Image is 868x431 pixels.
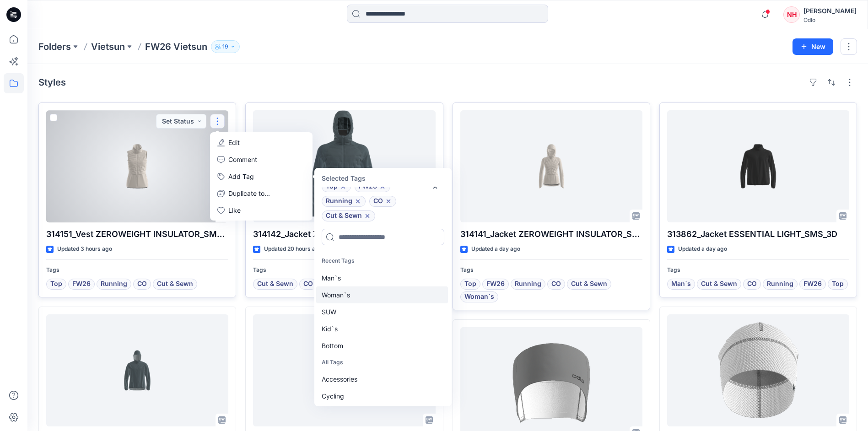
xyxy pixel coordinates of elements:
[803,279,822,290] span: FW26
[678,244,727,254] p: Updated a day ago
[701,279,737,290] span: Cut & Sewn
[316,303,448,320] div: SUW
[157,279,193,290] span: Cut & Sewn
[667,314,849,426] a: 764310_Hat X-ALP
[222,42,228,52] p: 19
[460,265,642,275] p: Tags
[460,228,642,241] p: 314141_Jacket ZEROWEIGHT INSULATOR_SMS_3D
[211,40,240,53] button: 19
[316,388,448,404] div: Cycling
[326,210,362,221] span: Cut & Sewn
[228,138,240,147] p: Edit
[464,279,476,290] span: Top
[464,291,494,302] span: Woman`s
[373,196,383,207] span: CO
[46,314,228,426] a: 313702_Jacket X-ALP WATERPROOF_SMS_3D
[783,6,800,23] div: NH
[326,181,338,192] span: Top
[803,5,857,16] div: [PERSON_NAME]
[316,269,448,286] div: Man`s
[316,320,448,337] div: Kid`s
[316,253,448,269] p: Recent Tags
[667,265,849,275] p: Tags
[253,110,435,222] a: 314142_Jacket ZEROWEIGHT INSULATOR_SMS_3D
[515,279,541,290] span: Running
[767,279,793,290] span: Running
[228,205,241,215] p: Like
[667,110,849,222] a: 313862_Jacket ESSENTIAL LIGHT_SMS_3D
[145,40,207,53] p: FW26 Vietsun
[257,279,293,290] span: Cut & Sewn
[212,168,311,185] button: Add Tag
[316,371,448,388] div: Accessories
[747,279,757,290] span: CO
[486,279,505,290] span: FW26
[38,40,71,53] a: Folders
[264,244,322,254] p: Updated 20 hours ago
[228,155,257,164] p: Comment
[46,228,228,241] p: 314151_Vest ZEROWEIGHT INSULATOR_SMS_3D
[460,110,642,222] a: 314141_Jacket ZEROWEIGHT INSULATOR_SMS_3D
[667,228,849,241] p: 313862_Jacket ESSENTIAL LIGHT_SMS_3D
[212,134,311,151] a: Edit
[38,77,66,88] h4: Styles
[359,181,377,192] span: FW26
[50,279,62,290] span: Top
[571,279,607,290] span: Cut & Sewn
[91,40,125,53] a: Vietsun
[72,279,91,290] span: FW26
[471,244,520,254] p: Updated a day ago
[46,110,228,222] a: 314151_Vest ZEROWEIGHT INSULATOR_SMS_3D
[316,337,448,354] div: Bottom
[253,228,435,241] p: 314142_Jacket ZEROWEIGHT INSULATOR_SMS_3D
[671,279,691,290] span: Man`s
[228,189,270,198] p: Duplicate to...
[253,314,435,426] a: 313861_Jacket ESSENTIAL LIGHT_SMS_3D
[137,279,147,290] span: CO
[57,244,112,254] p: Updated 3 hours ago
[326,196,352,207] span: Running
[46,265,228,275] p: Tags
[316,286,448,303] div: Woman`s
[303,279,313,290] span: CO
[253,265,435,275] p: Tags
[316,354,448,371] p: All Tags
[832,279,844,290] span: Top
[101,279,127,290] span: Running
[316,170,450,187] p: Selected Tags
[793,38,833,55] button: New
[551,279,561,290] span: CO
[803,16,857,23] div: Odlo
